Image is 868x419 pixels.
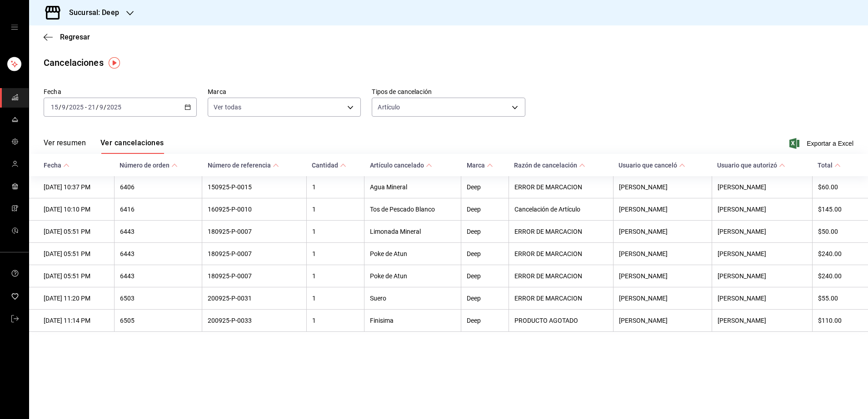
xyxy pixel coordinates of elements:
[202,221,307,243] th: 180925-P-0007
[712,221,812,243] th: [PERSON_NAME]
[114,310,202,332] th: 6505
[306,221,364,243] th: 1
[364,287,461,310] th: Suero
[613,221,712,243] th: [PERSON_NAME]
[613,265,712,287] th: [PERSON_NAME]
[60,33,90,41] span: Regresar
[712,243,812,265] th: [PERSON_NAME]
[364,176,461,198] th: Agua Mineral
[109,57,120,69] img: Tooltip marker
[712,176,812,198] th: [PERSON_NAME]
[120,162,178,169] span: Número de orden
[461,198,509,221] th: Deep
[61,104,66,111] input: --
[364,243,461,265] th: Poke de Atun
[202,287,307,310] th: 200925-P-0031
[509,287,613,310] th: ERROR DE MARCACION
[44,138,86,154] button: Ver resumen
[509,243,613,265] th: ERROR DE MARCACION
[312,162,346,169] span: Cantidad
[613,310,712,332] th: [PERSON_NAME]
[59,104,61,111] span: /
[214,103,241,112] span: Ver todas
[509,198,613,221] th: Cancelación de Artículo
[509,265,613,287] th: ERROR DE MARCACION
[96,104,99,111] span: /
[50,104,59,111] input: --
[712,198,812,221] th: [PERSON_NAME]
[461,310,509,332] th: Deep
[11,24,18,31] button: open drawer
[306,198,364,221] th: 1
[202,310,307,332] th: 200925-P-0033
[619,162,685,169] span: Usuario que canceló
[461,176,509,198] th: Deep
[202,243,307,265] th: 180925-P-0007
[818,162,841,169] span: Total
[370,162,432,169] span: Artículo cancelado
[44,162,70,169] span: Fecha
[114,221,202,243] th: 6443
[461,287,509,310] th: Deep
[812,176,868,198] th: $60.00
[29,243,114,265] th: [DATE] 05:51 PM
[364,265,461,287] th: Poke de Atun
[202,176,307,198] th: 150925-P-0015
[99,104,104,111] input: --
[306,265,364,287] th: 1
[104,104,106,111] span: /
[114,287,202,310] th: 6503
[364,310,461,332] th: Finisima
[812,287,868,310] th: $55.00
[509,310,613,332] th: PRODUCTO AGOTADO
[44,138,164,154] div: navigation tabs
[100,138,164,154] button: Ver cancelaciones
[364,198,461,221] th: Tos de Pescado Blanco
[306,176,364,198] th: 1
[364,221,461,243] th: Limonada Mineral
[29,287,114,310] th: [DATE] 11:20 PM
[613,176,712,198] th: [PERSON_NAME]
[29,310,114,332] th: [DATE] 11:14 PM
[613,198,712,221] th: [PERSON_NAME]
[812,243,868,265] th: $240.00
[114,265,202,287] th: 6443
[66,104,69,111] span: /
[712,310,812,332] th: [PERSON_NAME]
[812,265,868,287] th: $240.00
[29,198,114,221] th: [DATE] 10:10 PM
[791,138,853,149] button: Exportar a Excel
[712,265,812,287] th: [PERSON_NAME]
[378,103,400,112] span: Artículo
[114,243,202,265] th: 6443
[306,310,364,332] th: 1
[44,56,104,69] div: Cancelaciones
[461,221,509,243] th: Deep
[461,243,509,265] th: Deep
[44,33,90,41] button: Regresar
[202,198,307,221] th: 160925-P-0010
[85,104,87,111] span: -
[88,104,96,111] input: --
[812,221,868,243] th: $50.00
[306,243,364,265] th: 1
[69,104,84,111] input: ----
[717,162,785,169] span: Usuario que autorizó
[306,287,364,310] th: 1
[29,221,114,243] th: [DATE] 05:51 PM
[514,162,585,169] span: Razón de cancelación
[467,162,493,169] span: Marca
[106,104,122,111] input: ----
[509,176,613,198] th: ERROR DE MARCACION
[44,89,197,95] label: Fecha
[613,243,712,265] th: [PERSON_NAME]
[812,310,868,332] th: $110.00
[712,287,812,310] th: [PERSON_NAME]
[208,89,361,95] label: Marca
[509,221,613,243] th: ERROR DE MARCACION
[62,7,119,18] h3: Sucursal: Deep
[114,198,202,221] th: 6416
[202,265,307,287] th: 180925-P-0007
